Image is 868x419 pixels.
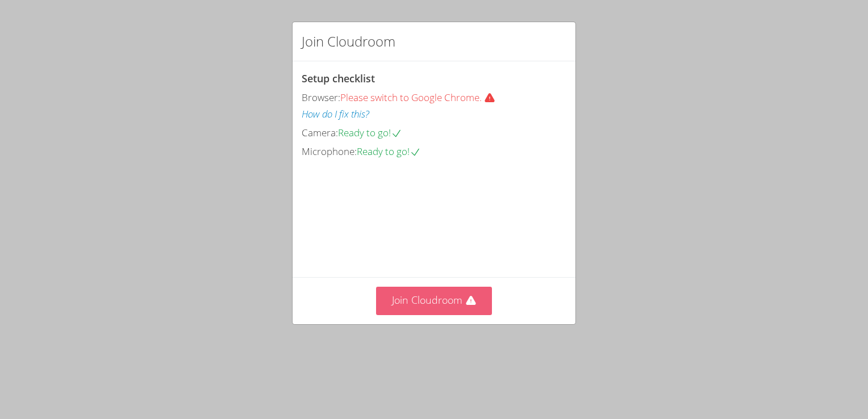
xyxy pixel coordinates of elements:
span: Please switch to Google Chrome. [340,91,504,104]
span: Browser: [302,91,340,104]
span: Microphone: [302,145,357,158]
span: Ready to go! [338,126,402,139]
span: Ready to go! [357,145,421,158]
span: Camera: [302,126,338,139]
h2: Join Cloudroom [302,31,395,52]
span: Setup checklist [302,72,375,85]
button: Join Cloudroom [376,287,493,315]
button: How do I fix this? [302,106,369,123]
